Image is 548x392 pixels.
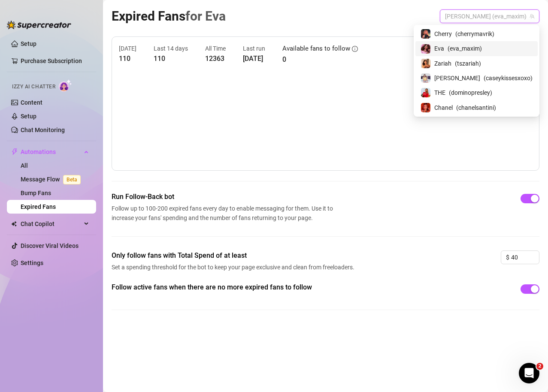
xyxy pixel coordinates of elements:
span: THE [434,88,445,97]
img: Cherry (@cherrymavrik) [421,29,430,39]
span: ( caseykissesxoxo ) [484,73,533,83]
a: Purchase Subscription [21,54,89,68]
a: Content [21,99,42,106]
article: [DATE] [119,44,136,53]
img: Chanel (@chanelsantini) [421,103,430,112]
span: Eva (eva_maxim) [445,10,534,23]
a: Bump Fans [21,190,51,196]
a: Message FlowBeta [21,176,84,183]
span: [PERSON_NAME] [434,73,480,83]
article: 110 [119,53,136,64]
span: Chanel [434,103,453,112]
span: thunderbolt [11,148,18,155]
a: Setup [21,113,36,120]
span: ( chanelsantini ) [456,103,496,112]
span: 2 [536,363,543,370]
img: Chat Copilot [11,221,17,227]
a: Settings [21,259,43,266]
img: THE (@dominopresley) [421,88,430,97]
a: All [21,162,28,169]
span: for Eva [185,9,226,24]
span: Set a spending threshold for the bot to keep your page exclusive and clean from freeloaders. [112,262,357,272]
article: All Time [205,44,226,53]
article: Last run [243,44,265,53]
span: ( eva_maxim ) [448,44,482,53]
span: Automations [21,145,82,159]
article: Expired Fans [112,6,226,26]
img: AI Chatter [59,79,72,92]
span: Only follow fans with Total Spend of at least [112,250,357,261]
span: Cherry [434,29,452,39]
span: Chat Copilot [21,217,82,231]
span: info-circle [352,46,358,52]
span: ( dominopresley ) [449,88,492,97]
span: Izzy AI Chatter [12,83,55,91]
a: Expired Fans [21,203,56,210]
span: Eva [434,44,444,53]
span: Follow up to 100-200 expired fans every day to enable messaging for them. Use it to increase your... [112,204,336,223]
article: Last 14 days [154,44,188,53]
img: Casey (@caseykissesxoxo) [421,73,430,83]
img: logo-BBDzfeDw.svg [7,21,71,29]
article: Available fans to follow [282,44,350,54]
article: 0 [282,54,358,65]
span: Beta [63,175,81,184]
article: 110 [154,53,188,64]
article: [DATE] [243,53,265,64]
a: Discover Viral Videos [21,242,79,249]
span: Follow active fans when there are no more expired fans to follow [112,282,357,292]
iframe: Intercom live chat [519,363,539,383]
span: ( tszariah ) [455,59,481,68]
span: team [530,14,535,19]
a: Chat Monitoring [21,127,65,133]
span: Zariah [434,59,451,68]
img: Eva (@eva_maxim) [421,44,430,54]
input: 0.00 [511,251,539,264]
span: Run Follow-Back bot [112,192,336,202]
a: Setup [21,40,36,47]
img: Zariah (@tszariah) [421,59,430,68]
article: 12363 [205,53,226,64]
span: ( cherrymavrik ) [455,29,494,39]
